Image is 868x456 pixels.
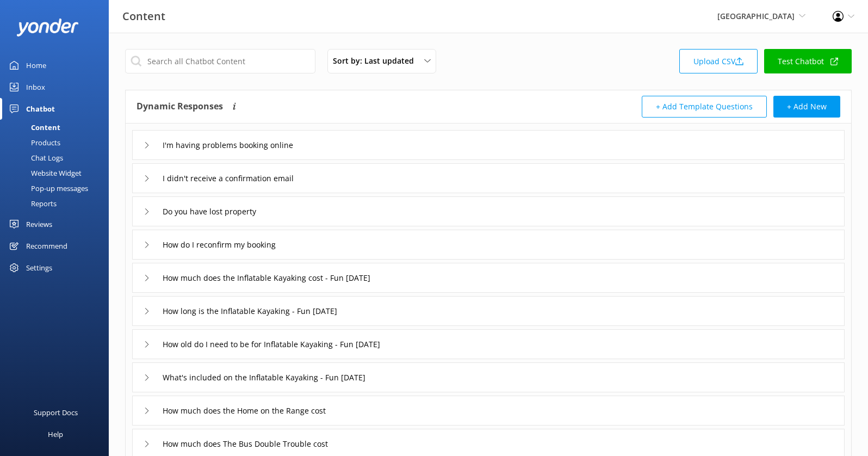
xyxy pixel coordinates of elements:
[7,120,109,135] a: Content
[7,181,109,196] a: Pop-up messages
[7,135,109,150] a: Products
[7,150,109,165] a: Chat Logs
[16,19,79,36] img: yonder-white-logo.png
[642,96,767,118] button: + Add Template Questions
[679,49,758,73] a: Upload CSV
[764,49,852,73] a: Test Chatbot
[137,96,223,118] h4: Dynamic Responses
[26,213,52,235] div: Reviews
[717,11,795,21] span: [GEOGRAPHIC_DATA]
[333,55,420,67] span: Sort by: Last updated
[7,165,82,181] div: Website Widget
[7,135,60,150] div: Products
[26,98,55,120] div: Chatbot
[26,235,67,257] div: Recommend
[48,423,63,445] div: Help
[122,8,165,25] h3: Content
[7,181,88,196] div: Pop-up messages
[26,54,46,76] div: Home
[7,150,63,165] div: Chat Logs
[34,402,78,423] div: Support Docs
[125,49,315,73] input: Search all Chatbot Content
[7,120,60,135] div: Content
[7,196,57,211] div: Reports
[7,196,109,211] a: Reports
[773,96,840,118] button: + Add New
[26,257,52,279] div: Settings
[26,76,45,98] div: Inbox
[7,165,109,181] a: Website Widget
